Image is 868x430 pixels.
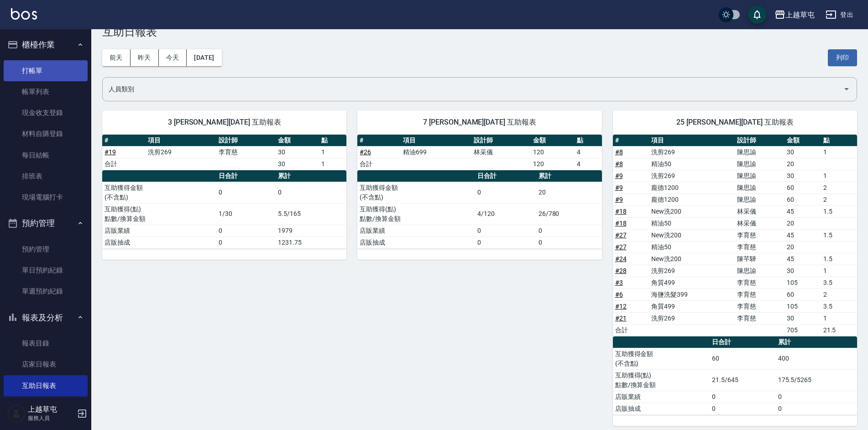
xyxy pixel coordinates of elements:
[735,182,784,194] td: 陳思諭
[401,146,471,158] td: 精油699
[615,303,627,310] a: #12
[357,182,475,203] td: 互助獲得金額 (不含點)
[784,253,821,265] td: 45
[187,49,221,66] button: [DATE]
[4,33,88,57] button: 櫃檯作業
[649,229,735,241] td: New洗200
[357,170,601,249] table: a dense table
[821,324,857,336] td: 21.5
[735,205,784,217] td: 林采儀
[615,208,627,215] a: #18
[748,5,766,24] button: save
[4,396,88,417] a: 互助月報表
[216,225,276,236] td: 0
[649,300,735,312] td: 角質499
[784,241,821,253] td: 20
[4,60,88,81] a: 打帳單
[102,203,216,225] td: 互助獲得(點) 點數/換算金額
[475,236,536,248] td: 0
[131,49,159,66] button: 昨天
[649,170,735,182] td: 洗剪269
[710,336,775,348] th: 日合計
[615,148,623,156] a: #8
[4,102,88,123] a: 現金收支登錄
[615,172,623,179] a: #9
[102,135,346,170] table: a dense table
[710,391,775,403] td: 0
[531,158,574,170] td: 120
[649,265,735,277] td: 洗剪269
[276,236,346,248] td: 1231.75
[735,300,784,312] td: 李育慈
[471,146,531,158] td: 林采儀
[102,49,131,66] button: 前天
[710,369,775,391] td: 21.5/645
[735,170,784,182] td: 陳思諭
[276,225,346,236] td: 1979
[575,158,602,170] td: 4
[4,306,88,330] button: 報表及分析
[216,182,276,203] td: 0
[216,170,276,182] th: 日合計
[357,203,475,225] td: 互助獲得(點) 點數/換算金額
[649,217,735,229] td: 精油50
[105,148,116,156] a: #19
[4,211,88,235] button: 預約管理
[4,123,88,144] a: 材料自購登錄
[7,404,26,423] img: Person
[821,288,857,300] td: 2
[735,217,784,229] td: 林采儀
[276,146,319,158] td: 30
[615,160,623,168] a: #8
[531,135,574,147] th: 金額
[649,135,735,147] th: 項目
[475,182,536,203] td: 0
[710,348,775,369] td: 60
[475,203,536,225] td: 4/120
[784,288,821,300] td: 60
[319,158,346,170] td: 1
[839,82,854,96] button: Open
[784,277,821,288] td: 105
[615,255,627,262] a: #24
[615,231,627,239] a: #27
[784,182,821,194] td: 60
[4,166,88,187] a: 排班表
[113,118,335,127] span: 3 [PERSON_NAME][DATE] 互助報表
[536,225,602,236] td: 0
[828,49,857,66] button: 列印
[319,146,346,158] td: 1
[613,135,857,336] table: a dense table
[613,369,710,391] td: 互助獲得(點) 點數/換算金額
[776,369,857,391] td: 175.5/5265
[531,146,574,158] td: 120
[821,312,857,324] td: 1
[613,135,649,147] th: #
[649,194,735,205] td: 龐德1200
[785,9,815,21] div: 上越草屯
[613,403,710,414] td: 店販抽成
[735,146,784,158] td: 陳思諭
[4,260,88,281] a: 單日預約紀錄
[360,148,371,156] a: #26
[471,135,531,147] th: 設計師
[649,146,735,158] td: 洗剪269
[821,194,857,205] td: 2
[821,229,857,241] td: 1.5
[319,135,346,147] th: 點
[649,182,735,194] td: 龐德1200
[784,146,821,158] td: 30
[784,194,821,205] td: 60
[649,277,735,288] td: 角質499
[4,354,88,375] a: 店家日報表
[102,158,146,170] td: 合計
[821,146,857,158] td: 1
[735,194,784,205] td: 陳思諭
[821,253,857,265] td: 1.5
[357,236,475,248] td: 店販抽成
[735,158,784,170] td: 陳思諭
[146,135,216,147] th: 項目
[216,236,276,248] td: 0
[216,135,276,147] th: 設計師
[821,300,857,312] td: 3.5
